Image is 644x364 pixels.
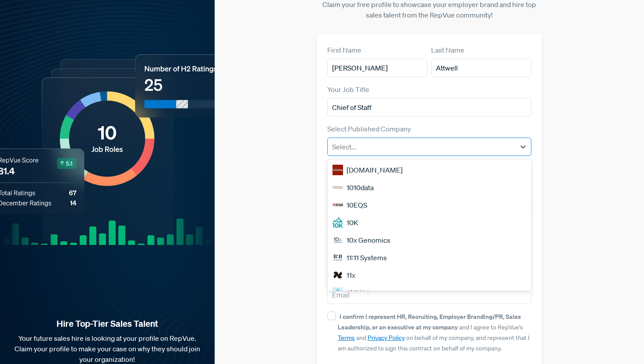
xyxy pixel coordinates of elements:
img: 10x Genomics [333,235,343,245]
a: Privacy Policy [368,334,405,342]
label: First Name [327,45,361,55]
strong: Hire Top-Tier Sales Talent [14,318,201,329]
img: 10EQS [333,200,343,210]
div: 120Water [327,284,532,301]
div: 1010data [327,179,532,196]
label: Last Name [431,45,464,55]
img: 1000Bulbs.com [333,165,343,175]
span: and I agree to RepVue’s and on behalf of my company, and represent that I am authorized to sign t... [338,313,530,352]
input: Last Name [431,59,531,77]
div: 11:11 Systems [327,249,532,266]
input: First Name [327,59,428,77]
input: Email [327,286,532,304]
img: 1010data [333,182,343,193]
img: 11:11 Systems [333,252,343,263]
label: Your Job Title [327,84,369,95]
img: 11x [333,270,343,280]
label: Select Published Company [327,124,411,134]
img: 120Water [333,287,343,298]
div: 11x [327,266,532,284]
strong: I confirm I represent HR, Recruiting, Employer Branding/PR, Sales Leadership, or an executive at ... [338,312,521,331]
div: 10K [327,214,532,231]
input: Title [327,98,532,117]
div: 10x Genomics [327,231,532,249]
div: [DOMAIN_NAME] [327,161,532,179]
a: Terms [338,334,355,342]
div: 10EQS [327,196,532,214]
img: 10K [333,217,343,228]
